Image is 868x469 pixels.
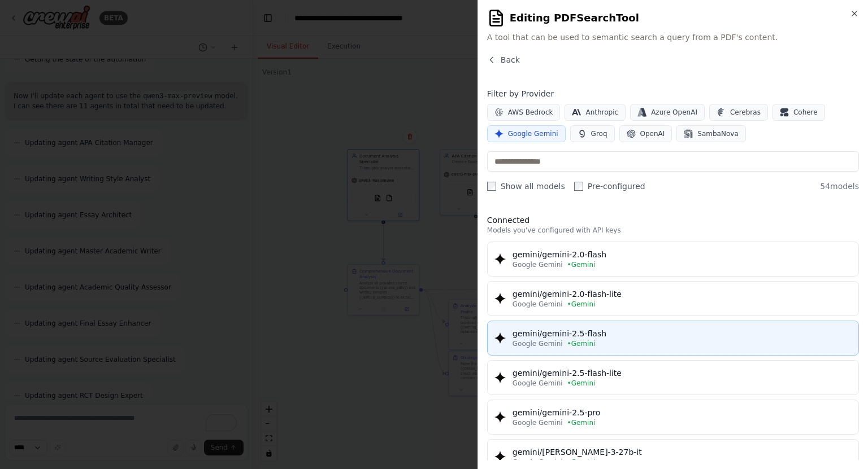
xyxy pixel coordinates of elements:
[585,108,618,117] span: Anthropic
[567,260,596,269] span: • Gemini
[567,458,596,467] span: • Gemini
[487,9,859,27] h2: Editing PDFSearchTool
[567,300,596,309] span: • Gemini
[487,242,859,277] button: gemini/gemini-2.0-flashGoogle Gemini•Gemini
[772,104,825,121] button: Cohere
[501,54,520,65] span: Back
[640,129,665,138] span: OpenAI
[487,182,496,191] input: Show all models
[619,125,672,142] button: OpenAI
[513,288,852,300] div: gemini/gemini-2.0-flash-lite
[508,129,558,138] span: Google Gemini
[565,104,626,121] button: Anthropic
[574,182,583,191] input: Pre-configured
[574,181,645,192] label: Pre-configured
[487,32,859,43] span: A tool that can be used to semantic search a query from a PDF's content.
[697,129,738,138] span: SambaNova
[513,339,563,348] span: Google Gemini
[487,125,566,142] button: Google Gemini
[487,181,565,192] label: Show all models
[651,108,697,117] span: Azure OpenAI
[487,88,859,99] h4: Filter by Provider
[570,125,615,142] button: Groq
[676,125,745,142] button: SambaNova
[793,108,818,117] span: Cohere
[513,418,563,427] span: Google Gemini
[513,328,852,339] div: gemini/gemini-2.5-flash
[487,214,859,226] h3: Connected
[513,367,852,379] div: gemini/gemini-2.5-flash-lite
[820,181,859,192] span: 54 models
[709,104,768,121] button: Cerebras
[487,9,505,27] img: PDFSearchTool
[513,407,852,418] div: gemini/gemini-2.5-pro
[487,281,859,316] button: gemini/gemini-2.0-flash-liteGoogle Gemini•Gemini
[487,104,561,121] button: AWS Bedrock
[487,226,859,235] p: Models you've configured with API keys
[591,129,607,138] span: Groq
[487,400,859,435] button: gemini/gemini-2.5-proGoogle Gemini•Gemini
[508,108,553,117] span: AWS Bedrock
[730,108,761,117] span: Cerebras
[513,446,852,458] div: gemini/[PERSON_NAME]-3-27b-it
[567,339,596,348] span: • Gemini
[487,54,520,65] button: Back
[513,300,563,309] span: Google Gemini
[567,379,596,388] span: • Gemini
[513,458,563,467] span: Google Gemini
[487,321,859,356] button: gemini/gemini-2.5-flashGoogle Gemini•Gemini
[567,418,596,427] span: • Gemini
[513,379,563,388] span: Google Gemini
[513,260,563,269] span: Google Gemini
[487,360,859,395] button: gemini/gemini-2.5-flash-liteGoogle Gemini•Gemini
[630,104,705,121] button: Azure OpenAI
[513,249,852,260] div: gemini/gemini-2.0-flash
